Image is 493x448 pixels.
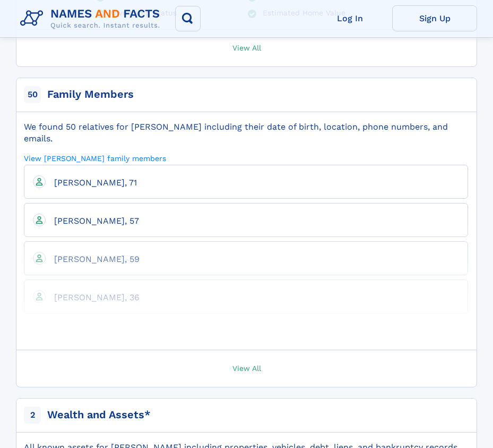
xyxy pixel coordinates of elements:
[16,4,169,33] img: Logo Names and Facts
[54,177,137,188] span: [PERSON_NAME], 71
[46,253,140,264] a: [PERSON_NAME], 59
[24,407,41,424] span: 2
[47,87,134,102] div: Family Members
[11,350,482,387] a: View All
[54,292,140,302] span: [PERSON_NAME], 36
[54,254,140,264] span: [PERSON_NAME], 59
[24,153,166,163] a: View [PERSON_NAME] family members
[11,30,482,66] a: View All
[54,216,139,226] span: [PERSON_NAME], 57
[47,408,151,422] div: Wealth and Assets*
[24,86,41,103] span: 50
[307,5,392,31] a: Log In
[46,215,139,225] a: [PERSON_NAME], 57
[46,177,137,187] a: [PERSON_NAME], 71
[175,6,201,31] button: Search Button
[232,43,261,52] span: View All
[392,5,477,31] a: Sign Up
[232,363,261,373] span: View All
[180,11,196,27] img: search-icon
[46,292,140,302] a: [PERSON_NAME], 36
[24,121,468,145] div: We found 50 relatives for [PERSON_NAME] including their date of birth, location, phone numbers, a...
